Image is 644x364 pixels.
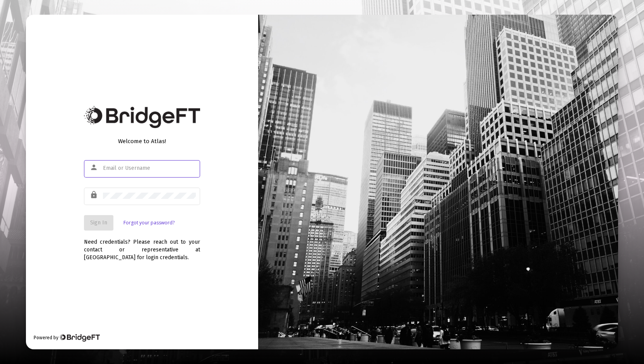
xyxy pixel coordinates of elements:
[34,334,100,342] div: Powered by
[90,190,99,200] mat-icon: lock
[90,163,99,172] mat-icon: person
[123,219,175,227] a: Forgot your password?
[84,106,200,128] img: Bridge Financial Technology Logo
[187,193,193,199] img: npw-badge-icon-locked.svg
[59,334,100,342] img: Bridge Financial Technology Logo
[84,215,113,231] button: Sign In
[90,219,107,226] span: Sign In
[103,165,196,171] input: Email or Username
[84,137,200,145] div: Welcome to Atlas!
[187,166,193,172] img: npw-badge-icon-locked.svg
[84,231,200,261] div: Need credentials? Please reach out to your contact or representative at [GEOGRAPHIC_DATA] for log...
